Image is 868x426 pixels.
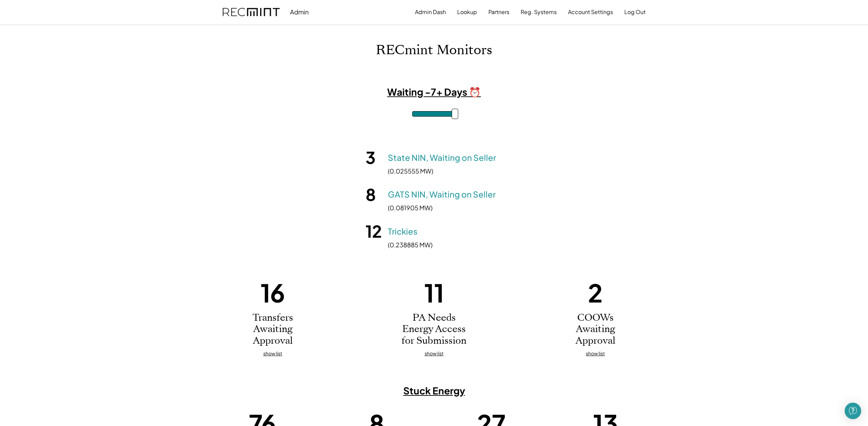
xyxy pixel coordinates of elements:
[415,5,446,19] button: Admin Dash
[425,350,443,356] u: show list
[388,189,496,200] a: GATS NIN, Waiting on Seller
[457,5,477,19] button: Lookup
[261,276,285,309] h1: 16
[388,240,432,249] div: (0.238885 MW)
[376,42,492,58] h1: RECmint Monitors
[263,350,282,356] u: show list
[223,8,280,16] img: recmint-logotype%403x.png
[290,8,309,16] div: Admin
[424,276,444,309] h1: 11
[400,312,468,347] h2: PA Needs Energy Access for Submission
[239,312,307,347] h2: Transfers Awaiting Approval
[521,5,557,19] button: Reg. Systems
[488,5,509,19] button: Partners
[388,226,417,237] a: Trickies
[568,5,613,19] button: Account Settings
[366,147,384,168] h1: 3
[624,5,646,19] button: Log Out
[388,167,433,175] div: (0.025555 MW)
[561,312,630,347] h2: COOWs Awaiting Approval
[586,350,605,356] u: show list
[588,276,603,309] h1: 2
[366,221,384,242] h1: 12
[845,403,861,419] div: Open Intercom Messenger
[366,184,384,205] h1: 8
[388,203,432,212] div: (0.081905 MW)
[388,152,496,164] a: State NIN, Waiting on Seller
